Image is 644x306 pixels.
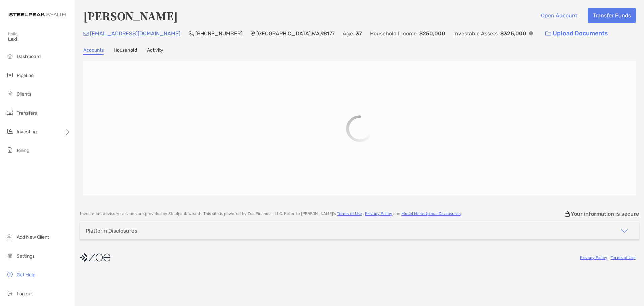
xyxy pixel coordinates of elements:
[17,129,37,135] span: Investing
[17,148,29,154] span: Billing
[453,29,498,38] p: Investable Assets
[356,29,362,38] p: 37
[337,211,362,216] a: Terms of Use
[86,228,137,234] div: Platform Disclosures
[343,29,353,38] p: Age
[6,108,14,117] img: transfers icon
[83,8,178,24] h4: [PERSON_NAME]
[90,29,180,38] p: [EMAIL_ADDRESS][DOMAIN_NAME]
[370,29,417,38] p: Household Income
[114,47,137,55] a: Household
[580,255,607,260] a: Privacy Policy
[83,47,104,55] a: Accounts
[195,29,243,38] p: [PHONE_NUMBER]
[529,31,533,35] img: Info Icon
[6,252,14,260] img: settings icon
[6,90,14,98] img: clients icon
[6,270,14,278] img: get-help icon
[17,73,34,78] span: Pipeline
[17,110,37,116] span: Transfers
[588,8,636,23] button: Transfer Funds
[17,253,35,259] span: Settings
[6,52,14,60] img: dashboard icon
[6,71,14,79] img: pipeline icon
[17,54,41,59] span: Dashboard
[147,47,163,55] a: Activity
[365,211,392,216] a: Privacy Policy
[401,211,461,216] a: Model Marketplace Disclosures
[545,31,551,36] img: button icon
[6,289,14,297] img: logout icon
[611,255,636,260] a: Terms of Use
[8,36,71,42] span: Lexi!
[17,91,31,97] span: Clients
[251,31,255,36] img: Location Icon
[17,234,49,240] span: Add New Client
[80,250,110,265] img: company logo
[419,29,445,38] p: $250,000
[571,211,639,217] p: Your information is secure
[6,233,14,241] img: add_new_client icon
[189,31,194,36] img: Phone Icon
[256,29,335,38] p: [GEOGRAPHIC_DATA] , WA , 98177
[6,146,14,154] img: billing icon
[8,3,67,27] img: Zoe Logo
[80,211,462,216] p: Investment advisory services are provided by Steelpeak Wealth . This site is powered by Zoe Finan...
[500,29,526,38] p: $325,000
[17,291,33,297] span: Log out
[536,8,582,23] button: Open Account
[83,32,89,36] img: Email Icon
[6,127,14,135] img: investing icon
[620,227,628,235] img: icon arrow
[541,26,612,41] a: Upload Documents
[17,272,35,278] span: Get Help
